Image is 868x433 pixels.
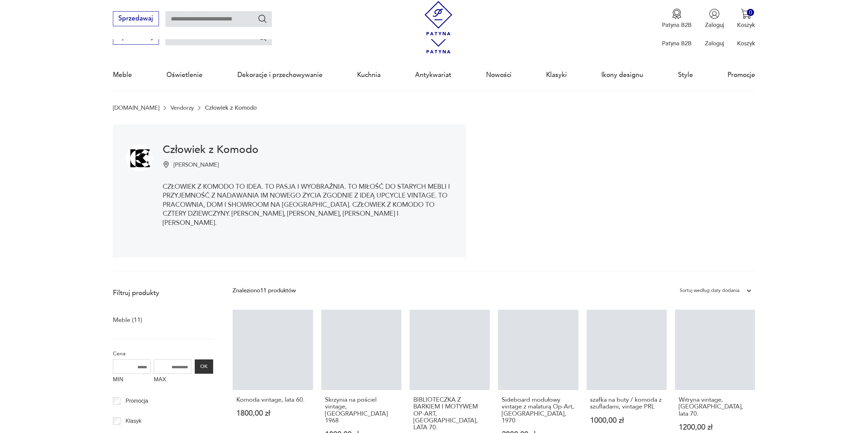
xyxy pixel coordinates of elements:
[163,182,453,227] p: CZŁOWIEK Z KOMODO TO IDEA. TO PASJA I WYOBRAŹNIA. TO MIŁOŚĆ DO STARYCH MEBLI I PRZYJEMNOŚĆ Z NADA...
[113,59,132,91] a: Meble
[357,59,381,91] a: Kuchnia
[678,59,693,91] a: Style
[662,40,692,47] p: Patyna B2B
[737,40,755,47] p: Koszyk
[486,59,512,91] a: Nowości
[163,161,170,168] img: Ikonka pinezki mapy
[233,286,296,295] div: Znaleziono 11 produktów
[727,59,755,91] a: Promocje
[679,397,752,417] h3: Witryna vintage, [GEOGRAPHIC_DATA], lata 70.
[113,289,213,297] p: Filtruj produkty
[662,9,692,29] a: Ikona medaluPatyna B2B
[174,161,219,169] p: [PERSON_NAME]
[415,59,451,91] a: Antykwariat
[737,9,755,29] button: 0Koszyk
[126,145,153,172] img: Człowiek z Komodo
[590,397,663,411] h3: szafka na buty / komoda z szufladami, vintage PRL
[466,124,755,258] img: Człowiek z Komodo
[741,9,751,19] img: Ikona koszyka
[236,410,309,417] p: 1800,00 zł
[662,21,692,29] p: Patyna B2B
[205,105,257,111] p: Człowiek z Komodo
[237,59,323,91] a: Dekoracje i przechowywanie
[126,417,141,426] p: Klasyk
[672,9,682,19] img: Ikona medalu
[590,417,663,424] p: 1000,00 zł
[163,145,453,155] h1: Człowiek z Komodo
[113,16,159,22] a: Sprzedawaj
[113,11,159,26] button: Sprzedawaj
[705,40,724,47] p: Zaloguj
[258,14,267,24] button: Szukaj
[680,286,739,295] div: Sortuj według daty dodania
[325,397,398,424] h3: Skrzynia na pościel vintage, [GEOGRAPHIC_DATA] 1968
[747,9,754,16] div: 0
[737,21,755,29] p: Koszyk
[113,349,213,358] p: Cena
[705,9,724,29] button: Zaloguj
[113,374,150,387] label: MIN
[705,21,724,29] p: Zaloguj
[195,359,213,374] button: OK
[258,32,267,42] button: Szukaj
[662,9,692,29] button: Patyna B2B
[236,397,309,403] h3: Komoda vintage, lata 60.
[126,397,148,405] p: Promocja
[113,35,159,40] a: Sprzedawaj
[601,59,643,91] a: Ikony designu
[113,105,159,111] a: [DOMAIN_NAME]
[113,314,142,326] a: Meble (11)
[154,374,191,387] label: MAX
[709,9,720,19] img: Ikonka użytkownika
[546,59,567,91] a: Klasyki
[166,59,203,91] a: Oświetlenie
[421,1,456,35] img: Patyna - sklep z meblami i dekoracjami vintage
[171,105,194,111] a: Vendorzy
[502,397,575,424] h3: Sideboard modułowy vintage z malaturą Op-Art, [GEOGRAPHIC_DATA], 1970
[679,424,752,431] p: 1200,00 zł
[413,397,486,431] h3: BIBLIOTECZKA Z BARKIEM I MOTYWEM OP-ART, [GEOGRAPHIC_DATA], LATA 70.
